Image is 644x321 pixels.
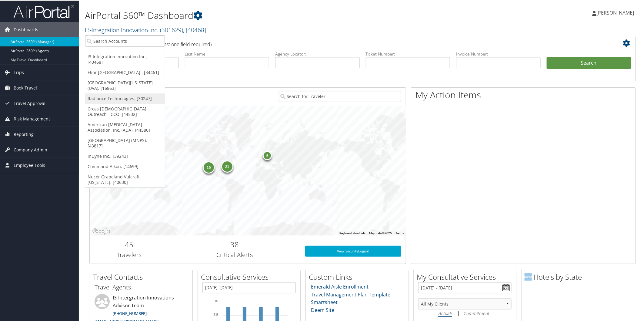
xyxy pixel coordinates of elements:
a: Cross [DEMOGRAPHIC_DATA] Outreach - CCO, [44532] [85,103,165,119]
button: Search [547,56,631,69]
span: Employee Tools [14,157,45,172]
a: American [MEDICAL_DATA] Association, Inc. (ADA), [44580] [85,119,165,135]
div: 21 [221,160,233,172]
tspan: 10 [215,299,218,302]
a: I3-Integration Innovation Inc. [85,25,206,33]
a: InDyne Inc., [39243] [85,150,165,161]
i: Commitment [463,310,489,316]
a: [GEOGRAPHIC_DATA] (MNPS), [43817] [85,135,165,150]
label: Ticket Number: [366,50,450,56]
a: Travel Management Plan Template- Smartsheet [311,291,392,305]
h2: Travel Contacts [93,271,192,282]
span: Dashboards [14,22,38,37]
a: Emerald Aisle Enrollment [311,283,369,289]
span: , [ 40468 ] [183,25,206,33]
span: Risk Management [14,111,50,126]
h2: Custom Links [309,271,408,282]
a: View SecurityLogic® [305,245,402,256]
h3: Critical Alerts [173,250,296,258]
h2: Consultative Services [201,271,300,282]
a: [GEOGRAPHIC_DATA][US_STATE] (UVA), [16863] [85,77,165,93]
a: I3-Integration Innovation Inc., [40468] [85,51,165,67]
h2: My Consultative Services [417,271,516,282]
h2: Airtinerary Lookup [94,38,586,48]
h2: 38 [173,239,296,249]
img: Google [91,227,111,235]
label: Last Name: [185,50,269,56]
div: | [418,309,512,316]
span: Trips [14,64,24,79]
span: Reporting [14,126,34,141]
a: Elior [GEOGRAPHIC_DATA] , [34461] [85,67,165,77]
a: Terms (opens in new tab) [395,231,404,234]
div: 19 [202,161,215,173]
span: [PERSON_NAME] [597,9,634,15]
a: [PERSON_NAME] [592,3,640,21]
a: Radiance Technologies, [30247] [85,93,165,103]
a: Open this area in Google Maps (opens a new window) [91,227,111,235]
a: Command Alkon, [14699] [85,161,165,171]
h3: Travel Agents [95,282,188,291]
span: (at least one field required) [154,40,212,47]
span: Company Admin [14,142,47,157]
input: Search for Traveler [279,90,402,101]
h1: My Action Items [411,88,636,101]
div: 5 [263,150,272,160]
span: Map data ©2025 [369,231,392,234]
img: domo-logo.png [525,273,532,280]
h1: AirPortal 360™ Dashboard [85,8,455,21]
label: Agency Locator: [275,50,360,56]
i: Actuals [438,310,452,316]
a: Deem Site [311,306,335,313]
span: Travel Approval [14,95,45,110]
a: Nucor Grapeland Vulcraft [US_STATE], [40630] [85,171,165,187]
button: Keyboard shortcuts [339,231,365,235]
tspan: 7.5 [214,312,218,316]
label: Invoice Number: [456,50,541,56]
h2: 45 [94,239,164,249]
h3: Travelers [94,250,164,258]
a: [PHONE_NUMBER] [113,310,147,316]
h2: Hotels by State [525,271,624,282]
span: ( 301629 ) [160,25,183,33]
span: Book Travel [14,80,37,95]
input: Search Accounts [85,35,165,46]
img: airportal-logo.png [13,4,74,18]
